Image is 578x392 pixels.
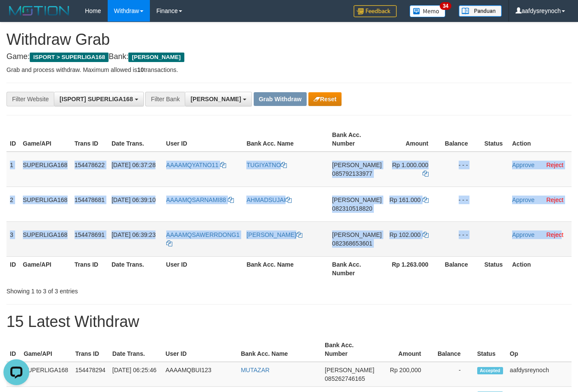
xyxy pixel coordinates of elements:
span: [PERSON_NAME] [332,231,382,238]
th: Balance [441,127,481,152]
img: Button%20Memo.svg [410,5,446,17]
th: Trans ID [71,127,108,152]
a: AAAAMQYATNO11 [166,162,227,168]
th: Status [481,127,509,152]
span: ISPORT > SUPERLIGA168 [30,53,109,62]
th: Bank Acc. Name [237,337,321,362]
th: Bank Acc. Name [243,127,329,152]
th: Amount [378,337,434,362]
a: Approve [512,231,534,238]
th: ID [6,256,19,281]
th: Bank Acc. Number [321,337,378,362]
div: Showing 1 to 3 of 3 entries [6,283,234,296]
span: Copy 082310518820 to clipboard [332,205,372,212]
span: Copy 085262746165 to clipboard [325,375,365,382]
img: Feedback.jpg [354,5,397,17]
th: Bank Acc. Number [329,127,385,152]
th: ID [6,127,19,152]
span: AAAAMQSARNAMI88 [166,196,226,203]
td: - - - [441,152,481,187]
th: Balance [441,256,481,281]
span: AAAAMQYATNO11 [166,162,219,168]
th: User ID [163,127,243,152]
span: [DATE] 06:39:10 [112,196,155,203]
img: MOTION_logo.png [6,4,72,17]
p: Grab and process withdraw. Maximum allowed is transactions. [6,65,572,74]
th: Game/API [19,127,71,152]
td: 2 [6,187,19,221]
span: Copy 082368653601 to clipboard [332,240,372,247]
td: - - - [441,187,481,221]
h1: 15 Latest Withdraw [6,313,572,330]
th: Game/API [19,256,71,281]
th: User ID [163,256,243,281]
td: 3 [6,221,19,256]
button: [ISPORT] SUPERLIGA168 [54,92,143,106]
span: [PERSON_NAME] [332,196,382,203]
span: [ISPORT] SUPERLIGA168 [59,96,133,103]
button: Open LiveChat chat widget [3,3,29,29]
div: Filter Bank [145,92,185,106]
a: AAAAMQSARNAMI88 [166,196,234,203]
span: [DATE] 06:39:23 [112,231,155,238]
button: Grab Withdraw [254,92,307,106]
a: Reject [546,231,563,238]
a: AAAAMQSAWERRDONG1 [166,231,240,247]
th: Action [509,256,572,281]
span: 154478681 [75,196,105,203]
a: Approve [512,196,534,203]
td: SUPERLIGA168 [19,152,71,187]
td: 154478294 [72,362,109,387]
td: Rp 200,000 [378,362,434,387]
th: Date Trans. [109,337,162,362]
strong: 10 [137,66,144,73]
a: Copy 1000000 to clipboard [423,170,429,177]
a: AHMADSUJAI [246,196,291,203]
span: [DATE] 06:37:28 [112,162,155,168]
a: [PERSON_NAME] [246,231,302,238]
th: Action [509,127,572,152]
span: 154478691 [75,231,105,238]
span: 154478622 [75,162,105,168]
span: [PERSON_NAME] [325,367,374,373]
h4: Game: Bank: [6,53,572,61]
td: SUPERLIGA168 [19,221,71,256]
th: Status [481,256,509,281]
th: Game/API [20,337,72,362]
span: 34 [440,2,451,10]
th: Bank Acc. Name [243,256,329,281]
a: Reject [546,162,563,168]
th: Balance [434,337,474,362]
span: Rp 1.000.000 [392,162,428,168]
span: Rp 161.000 [389,196,420,203]
a: Reject [546,196,563,203]
td: - [434,362,474,387]
td: [DATE] 06:25:46 [109,362,162,387]
span: [PERSON_NAME] [128,53,184,62]
th: Amount [385,127,441,152]
th: Trans ID [71,256,108,281]
th: Date Trans. [108,256,163,281]
td: 1 [6,152,19,187]
img: panduan.png [459,5,502,17]
span: Rp 102.000 [389,231,420,238]
span: [PERSON_NAME] [190,96,241,103]
td: SUPERLIGA168 [20,362,72,387]
td: aafdysreynoch [507,362,572,387]
a: MUTAZAR [241,367,270,373]
button: Reset [308,92,342,106]
span: Accepted [477,367,503,374]
th: Date Trans. [108,127,163,152]
a: Approve [512,162,534,168]
th: Bank Acc. Number [329,256,385,281]
th: Rp 1.263.000 [385,256,441,281]
th: Trans ID [72,337,109,362]
div: Filter Website [6,92,54,106]
td: SUPERLIGA168 [19,187,71,221]
span: AAAAMQSAWERRDONG1 [166,231,240,238]
th: User ID [162,337,237,362]
td: AAAAMQBUI123 [162,362,237,387]
th: ID [6,337,20,362]
span: [PERSON_NAME] [332,162,382,168]
td: - - - [441,221,481,256]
